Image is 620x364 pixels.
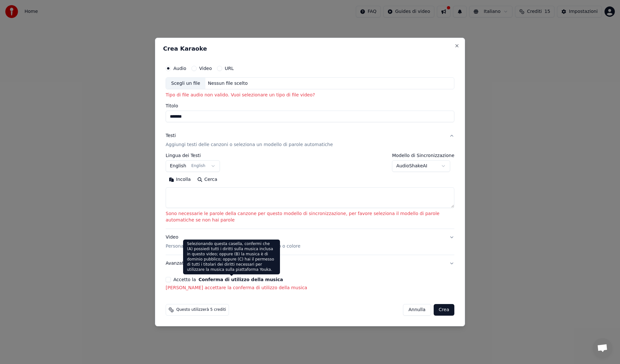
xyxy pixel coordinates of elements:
[403,304,431,316] button: Annulla
[166,175,194,185] button: Incolla
[163,46,457,52] h2: Crea Karaoke
[166,128,454,153] button: TestiAggiungi testi delle canzoni o seleziona un modello di parole automatiche
[166,153,454,229] div: TestiAggiungi testi delle canzoni o seleziona un modello di parole automatiche
[166,133,176,139] div: Testi
[199,66,212,71] label: Video
[166,211,454,224] p: Sono necessarie le parole della canzone per questo modello di sincronizzazione, per favore selezi...
[194,175,221,185] button: Cerca
[199,277,283,282] button: Accetto la
[166,104,454,108] label: Titolo
[392,153,454,158] label: Modello di Sincronizzazione
[166,285,454,291] p: [PERSON_NAME] accettare la conferma di utilizzo della musica
[166,142,333,148] p: Aggiungi testi delle canzoni o seleziona un modello di parole automatiche
[166,92,454,99] p: Tipo di file audio non valido. Vuoi selezionare un tipo di file video?
[176,307,226,312] span: Questo utilizzerà 5 crediti
[166,78,205,89] div: Scegli un file
[166,243,300,250] p: Personalizza il video karaoke: usa immagine, video o colore
[173,66,186,71] label: Audio
[166,255,454,272] button: Avanzato
[173,277,283,282] label: Accetto la
[434,304,454,316] button: Crea
[166,229,454,255] button: VideoPersonalizza il video karaoke: usa immagine, video o colore
[166,234,300,250] div: Video
[205,80,250,87] div: Nessun file scelto
[225,66,234,71] label: URL
[166,153,220,158] label: Lingua dei Testi
[183,240,280,274] div: Selezionando questa casella, confermi che (A) possiedi tutti i diritti sulla musica inclusa in qu...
